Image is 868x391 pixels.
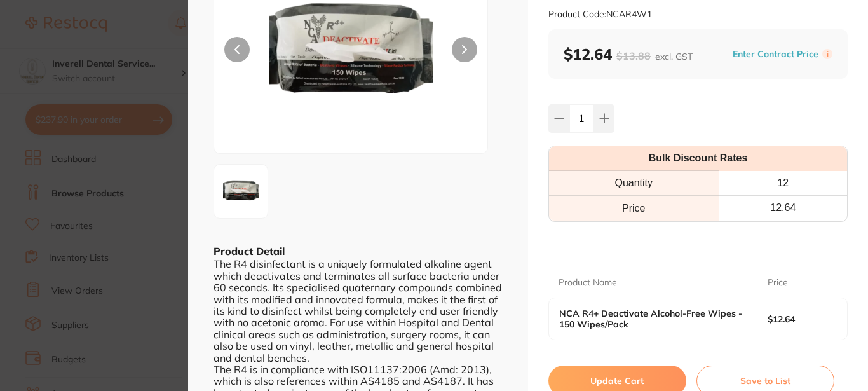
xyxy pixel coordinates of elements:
p: Price [768,277,788,289]
label: i [822,49,832,59]
td: Price [549,196,719,221]
p: Product Name [559,277,617,289]
b: Product Detail [214,245,285,257]
button: Enter Contract Price [729,48,822,60]
th: Bulk Discount Rates [549,146,847,171]
small: Product Code: NCAR4W1 [548,9,652,20]
span: $13.88 [616,50,651,62]
b: NCA R4+ Deactivate Alcohol-Free Wipes - 150 Wipes/Pack [559,308,747,329]
th: Quantity [549,171,719,196]
img: NF93aXBlLnBuZw [218,173,264,210]
b: $12.64 [564,45,693,64]
th: 12.64 [719,196,847,221]
th: 12 [719,171,847,196]
b: $12.64 [768,314,830,324]
span: excl. GST [655,51,693,62]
